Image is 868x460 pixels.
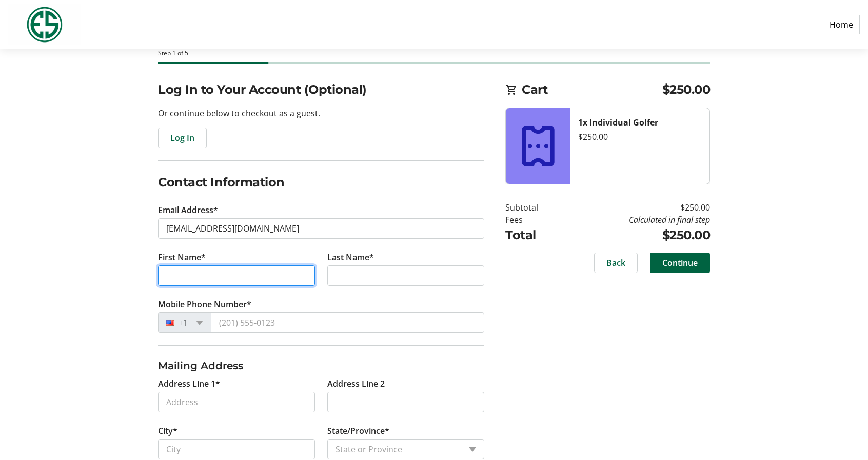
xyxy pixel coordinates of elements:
[578,131,701,143] div: $250.00
[505,226,564,244] td: Total
[158,358,484,373] h3: Mailing Address
[327,378,385,390] label: Address Line 2
[662,257,698,269] span: Continue
[505,214,564,226] td: Fees
[158,251,206,263] label: First Name*
[158,298,251,310] label: Mobile Phone Number*
[158,80,484,99] h2: Log In to Your Account (Optional)
[578,117,658,128] strong: 1x Individual Golfer
[564,214,710,226] td: Calculated in final step
[650,253,710,273] button: Continue
[662,80,711,99] span: $250.00
[170,132,194,144] span: Log In
[564,226,710,244] td: $250.00
[158,173,484,192] h2: Contact Information
[522,80,662,99] span: Cart
[158,439,315,459] input: City
[327,425,389,437] label: State/Province*
[158,204,218,216] label: Email Address*
[594,253,638,273] button: Back
[505,201,564,214] td: Subtotal
[564,201,710,214] td: $250.00
[8,4,81,45] img: Evans Scholars Foundation's Logo
[158,378,220,390] label: Address Line 1*
[158,128,207,148] button: Log In
[158,392,315,412] input: Address
[211,312,484,333] input: (201) 555-0123
[158,49,710,58] div: Step 1 of 5
[158,107,484,119] p: Or continue below to checkout as a guest.
[327,251,374,263] label: Last Name*
[606,257,625,269] span: Back
[823,15,860,34] a: Home
[158,425,177,437] label: City*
